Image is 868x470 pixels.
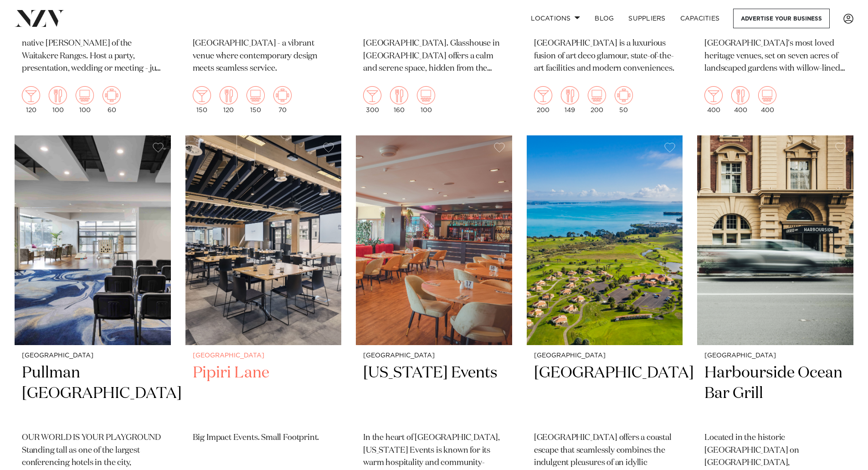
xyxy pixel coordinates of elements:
[356,135,512,345] img: Dining area at Texas Events in Auckland
[731,86,750,114] div: 400
[22,86,40,114] div: 120
[534,363,676,424] h2: [GEOGRAPHIC_DATA]
[22,352,164,359] small: [GEOGRAPHIC_DATA]
[534,25,676,76] p: Brand new to [GEOGRAPHIC_DATA], [GEOGRAPHIC_DATA] is a luxurious fusion of art deco glamour, stat...
[15,10,64,26] img: nzv-logo.png
[193,432,334,444] p: Big Impact Events. Small Footprint.
[524,9,587,28] a: Locations
[704,25,846,76] p: [GEOGRAPHIC_DATA] is one of [GEOGRAPHIC_DATA]'s most loved heritage venues, set on seven acres of...
[587,9,621,28] a: BLOG
[561,86,579,104] img: dining.png
[704,363,846,424] h2: Harbourside Ocean Bar Grill
[390,86,408,104] img: dining.png
[417,86,435,104] img: theatre.png
[588,86,606,104] img: theatre.png
[220,86,238,104] img: dining.png
[22,25,164,76] p: A uniquely NZ venue nestled in the native [PERSON_NAME] of the Waitakere Ranges. Host a party, pr...
[673,9,727,28] a: Capacities
[49,86,67,114] div: 100
[193,86,211,114] div: 150
[22,86,40,104] img: cocktail.png
[534,86,552,104] img: cocktail.png
[534,352,676,359] small: [GEOGRAPHIC_DATA]
[247,86,265,104] img: theatre.png
[704,352,846,359] small: [GEOGRAPHIC_DATA]
[363,363,505,424] h2: [US_STATE] Events
[731,86,750,104] img: dining.png
[103,86,121,104] img: meeting.png
[220,86,238,114] div: 120
[704,86,723,104] img: cocktail.png
[363,352,505,359] small: [GEOGRAPHIC_DATA]
[76,86,94,114] div: 100
[22,363,164,424] h2: Pullman [GEOGRAPHIC_DATA]
[758,86,776,114] div: 400
[193,25,334,76] p: Let your creativity run wild at [GEOGRAPHIC_DATA] - a vibrant venue where contemporary design mee...
[103,86,121,114] div: 60
[363,86,381,114] div: 300
[704,86,723,114] div: 400
[758,86,776,104] img: theatre.png
[621,9,673,28] a: SUPPLIERS
[697,135,853,345] img: Exterior of Auckland Ferry Terminal
[615,86,633,114] div: 50
[273,86,292,114] div: 70
[193,352,334,359] small: [GEOGRAPHIC_DATA]
[615,86,633,104] img: meeting.png
[363,86,381,104] img: cocktail.png
[193,86,211,104] img: cocktail.png
[247,86,265,114] div: 150
[390,86,408,114] div: 160
[273,86,292,104] img: meeting.png
[534,86,552,114] div: 200
[363,25,505,76] p: An urban oasis in the heart of [GEOGRAPHIC_DATA]. Glasshouse in [GEOGRAPHIC_DATA] offers a calm a...
[733,9,830,28] a: Advertise your business
[561,86,579,114] div: 149
[417,86,435,114] div: 100
[49,86,67,104] img: dining.png
[76,86,94,104] img: theatre.png
[588,86,606,114] div: 200
[193,363,334,424] h2: Pipiri Lane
